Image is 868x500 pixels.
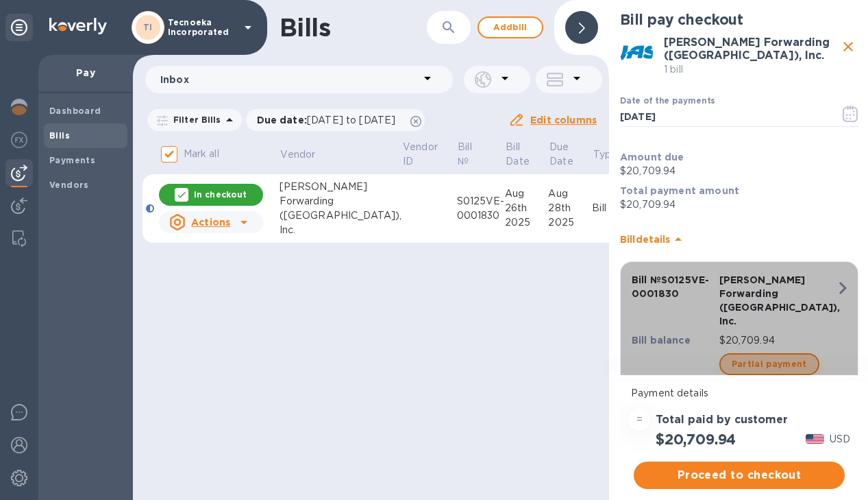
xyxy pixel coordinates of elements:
p: USD [830,432,850,447]
p: Due Date [549,140,573,169]
span: Vendor ID [403,140,456,169]
p: $20,709.94 [620,198,858,212]
p: Filter Bills [168,114,221,126]
button: Bill №S0125VE-0001830[PERSON_NAME] Forwarding ([GEOGRAPHIC_DATA]), Inc.Bill balance$20,709.94Part... [620,261,858,387]
div: Forwarding [280,194,402,209]
p: Pay [49,66,122,80]
p: $20,709.94 [620,164,858,178]
p: Bill Date [506,140,530,169]
img: USD [806,434,824,444]
b: Amount due [620,152,684,163]
p: Inbox [160,73,419,86]
h2: Bill pay checkout [620,11,858,28]
button: Addbill [478,16,543,38]
span: Type [593,147,636,162]
div: Billdetails [620,217,858,261]
p: [PERSON_NAME] Forwarding ([GEOGRAPHIC_DATA]), Inc. [719,273,836,328]
span: Due Date [549,140,591,169]
b: TI [143,22,153,32]
p: Mark all [184,147,219,161]
b: Vendors [49,180,89,190]
div: Aug [548,187,592,201]
p: 1 bill [664,62,838,77]
label: Date of the payments [620,97,715,105]
b: Dashboard [49,106,101,116]
div: Bill [592,201,636,215]
button: Partial payment [719,353,819,375]
div: = [628,409,650,431]
span: Bill Date [506,140,547,169]
div: Inc. [280,223,402,237]
h3: Total paid by customer [656,414,788,427]
u: Actions [191,217,230,228]
p: Vendor [280,147,315,162]
div: 2025 [548,215,592,230]
b: [PERSON_NAME] Forwarding ([GEOGRAPHIC_DATA]), Inc. [664,36,830,62]
div: Unpin categories [5,14,33,41]
b: Payments [49,155,95,165]
div: Due date:[DATE] to [DATE] [246,109,425,131]
p: Tecnoeka Incorporated [168,18,236,37]
div: Aug [505,187,549,201]
p: Bill № [458,140,486,169]
h2: $20,709.94 [656,431,736,448]
p: $20,709.94 [719,333,836,348]
span: Proceed to checkout [645,467,834,484]
button: Proceed to checkout [634,462,845,489]
div: 2025 [505,215,549,230]
p: Vendor ID [403,140,438,169]
div: 28th [548,201,592,215]
span: Add bill [490,19,531,36]
div: 26th [505,201,549,215]
b: Bills [49,130,70,141]
div: ([GEOGRAPHIC_DATA]), [280,209,402,223]
p: Type [593,147,618,162]
div: S0125VE-0001830 [457,194,505,223]
h1: Bills [280,13,330,42]
span: [DATE] to [DATE] [307,115,395,126]
div: [PERSON_NAME] [280,180,402,194]
p: Due date : [257,113,403,127]
img: Foreign exchange [11,132,27,148]
p: Bill № S0125VE-0001830 [632,273,714,300]
p: Bill balance [632,333,714,347]
span: Vendor [280,147,333,162]
p: In checkout [194,189,247,200]
p: Payment details [631,386,847,401]
span: Bill № [458,140,504,169]
u: Edit columns [530,115,597,126]
span: Partial payment [732,356,807,372]
button: close [838,36,858,57]
b: Total payment amount [620,185,739,196]
img: Logo [49,18,107,34]
b: Bill details [620,234,670,245]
